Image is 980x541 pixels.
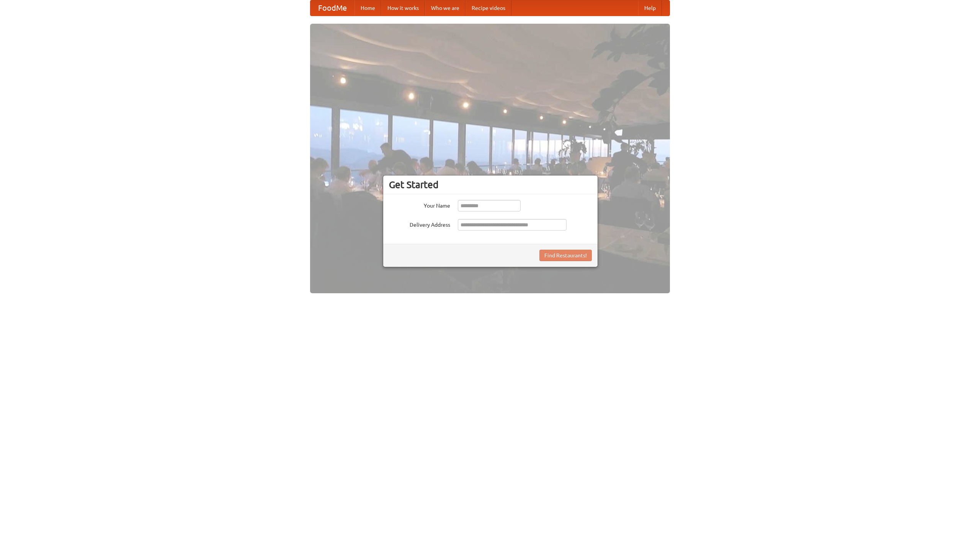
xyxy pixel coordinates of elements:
a: Home [354,0,381,16]
a: Help [638,0,662,16]
label: Your Name [389,200,450,210]
a: Recipe videos [465,0,511,16]
button: Find Restaurants! [539,250,592,261]
a: FoodMe [310,0,354,16]
a: How it works [381,0,425,16]
label: Delivery Address [389,219,450,229]
a: Who we are [425,0,465,16]
h3: Get Started [389,179,592,190]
